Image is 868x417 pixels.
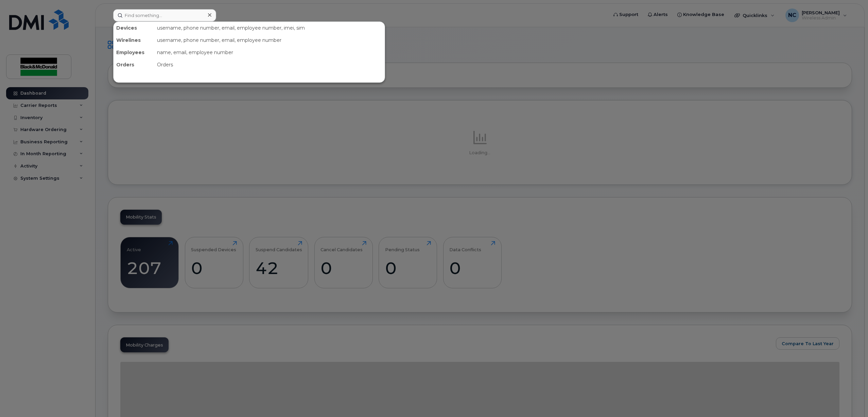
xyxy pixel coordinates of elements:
div: Devices [114,22,154,34]
div: Wirelines [114,34,154,46]
div: username, phone number, email, employee number, imei, sim [154,22,385,34]
div: Orders [154,59,385,71]
div: username, phone number, email, employee number [154,34,385,46]
div: name, email, employee number [154,46,385,59]
div: Employees [114,46,154,59]
div: Orders [114,59,154,71]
